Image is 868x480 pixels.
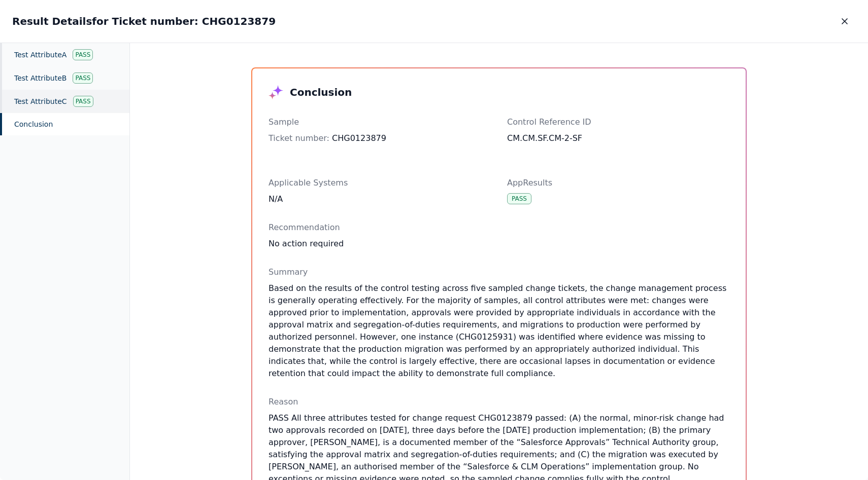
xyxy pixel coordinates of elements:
p: Based on the results of the control testing across five sampled change tickets, the change manage... [269,282,729,380]
div: N/A [269,193,491,205]
p: Recommendation [269,221,729,234]
div: Pass [73,49,93,60]
div: CHG0123879 [269,132,491,144]
p: Sample [269,116,491,128]
div: CM.CM.SF.CM-2-SF [507,132,729,144]
div: Pass [73,96,93,107]
p: Applicable Systems [269,177,491,189]
p: AppResults [507,177,729,189]
p: Reason [269,396,729,408]
span: Ticket number : [269,133,329,143]
h3: Conclusion [290,85,352,99]
p: Control Reference ID [507,116,729,128]
div: Pass [507,193,531,204]
h2: Result Details for Ticket number: CHG0123879 [12,14,276,28]
p: Summary [269,266,729,278]
div: Pass [73,72,93,84]
div: No action required [269,238,729,250]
